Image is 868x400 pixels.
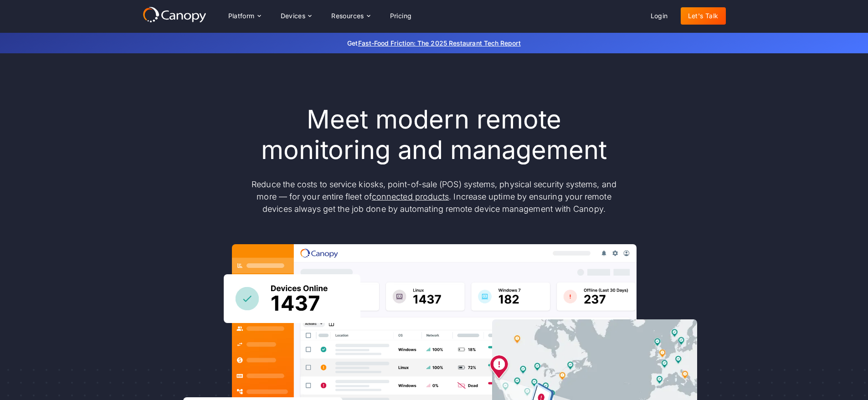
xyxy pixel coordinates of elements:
p: Get [211,38,657,48]
a: connected products [372,192,449,201]
p: Reduce the costs to service kiosks, point-of-sale (POS) systems, physical security systems, and m... [243,178,626,215]
div: Devices [281,13,306,19]
div: Devices [273,7,319,25]
div: Resources [324,7,377,25]
a: Fast-Food Friction: The 2025 Restaurant Tech Report [358,39,521,47]
a: Let's Talk [681,7,726,25]
img: Canopy sees how many devices are online [224,274,360,323]
a: Login [643,7,675,25]
h1: Meet modern remote monitoring and management [243,104,626,165]
a: Pricing [383,7,419,25]
div: Platform [228,13,255,19]
div: Platform [221,7,268,25]
div: Resources [331,13,364,19]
